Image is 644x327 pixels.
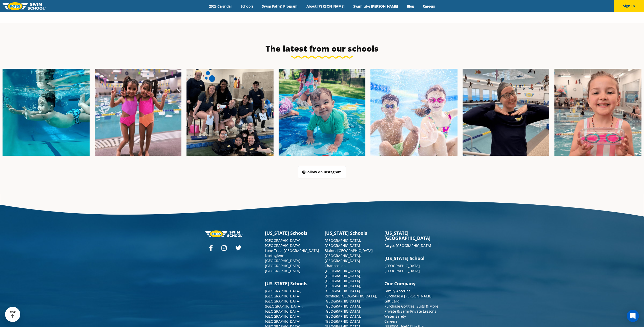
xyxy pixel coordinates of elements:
a: [GEOGRAPHIC_DATA], [GEOGRAPHIC_DATA] [325,253,361,263]
a: Blog [402,4,418,9]
img: Fa25-Website-Images-8-600x600.jpg [95,69,182,156]
a: Northglenn, [GEOGRAPHIC_DATA] [265,253,300,263]
a: Swim Path® Program [258,4,302,9]
a: [GEOGRAPHIC_DATA], [GEOGRAPHIC_DATA] [265,314,301,324]
div: Open Intercom Messenger [627,310,639,322]
h3: [US_STATE] Schools [265,230,320,236]
img: FOSS Swim School Logo [3,2,46,10]
h3: [US_STATE] Schools [325,230,379,236]
a: Purchase a [PERSON_NAME] Gift Card [384,294,432,303]
a: [GEOGRAPHIC_DATA], [GEOGRAPHIC_DATA] [265,238,301,248]
a: Private & Semi-Private Lessons [384,309,436,314]
a: Purchase Goggles, Suits & More [384,304,438,309]
a: [GEOGRAPHIC_DATA], [GEOGRAPHIC_DATA] [384,263,421,273]
a: Fargo, [GEOGRAPHIC_DATA] [384,243,431,248]
a: Careers [384,319,398,324]
img: Fa25-Website-Images-2-600x600.png [186,69,274,156]
a: Lone Tree, [GEOGRAPHIC_DATA] [265,248,319,253]
a: [GEOGRAPHIC_DATA], [GEOGRAPHIC_DATA] [325,304,361,314]
a: [GEOGRAPHIC_DATA], [GEOGRAPHIC_DATA] [325,273,361,283]
a: Follow on Instagram [298,166,346,178]
a: [GEOGRAPHIC_DATA], [GEOGRAPHIC_DATA] [265,289,301,298]
a: Chanhassen, [GEOGRAPHIC_DATA] [325,263,360,273]
a: Richfield/[GEOGRAPHIC_DATA], [GEOGRAPHIC_DATA] [325,294,377,303]
img: Fa25-Website-Images-14-600x600.jpg [554,69,641,156]
a: Schools [236,4,258,9]
a: Family Account [384,289,410,293]
h3: Our Company [384,281,439,286]
a: [GEOGRAPHIC_DATA], [GEOGRAPHIC_DATA] [325,284,361,293]
h3: [US_STATE][GEOGRAPHIC_DATA] [384,230,439,241]
img: Fa25-Website-Images-1-600x600.png [3,69,90,156]
h3: [US_STATE] Schools [265,281,320,286]
a: Swim Like [PERSON_NAME] [349,4,403,9]
img: FCC_FOSS_GeneralShoot_May_FallCampaign_lowres-9556-600x600.jpg [370,69,458,156]
a: [GEOGRAPHIC_DATA] ([GEOGRAPHIC_DATA]), [GEOGRAPHIC_DATA] [265,299,303,314]
a: [GEOGRAPHIC_DATA], [GEOGRAPHIC_DATA] [325,314,361,324]
img: Foss-logo-horizontal-white.svg [205,230,243,237]
h3: [US_STATE] School [384,256,439,261]
div: TOP [10,311,16,318]
img: Fa25-Website-Images-600x600.png [279,69,366,156]
a: 2025 Calendar [205,4,236,9]
a: Careers [418,4,439,9]
a: About [PERSON_NAME] [302,4,349,9]
a: [GEOGRAPHIC_DATA], [GEOGRAPHIC_DATA] [325,238,361,248]
a: Blaine, [GEOGRAPHIC_DATA] [325,248,373,253]
a: Water Safety [384,314,406,319]
img: Fa25-Website-Images-9-600x600.jpg [463,69,550,156]
a: [GEOGRAPHIC_DATA], [GEOGRAPHIC_DATA] [265,263,301,273]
